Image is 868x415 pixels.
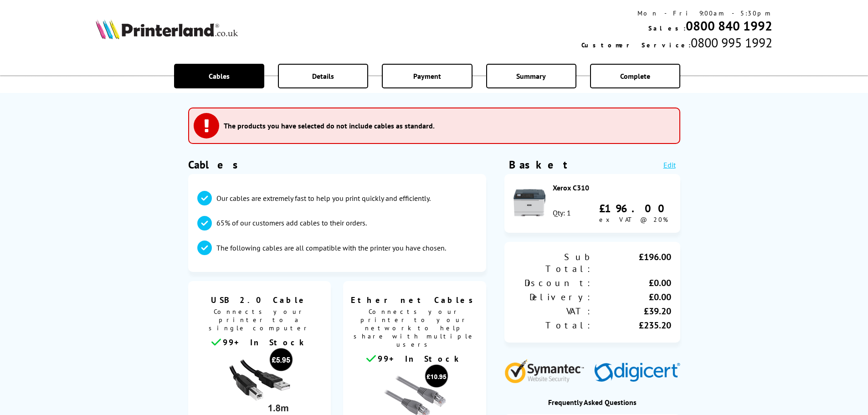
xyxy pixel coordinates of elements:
[216,193,431,203] p: Our cables are extremely fast to help you print quickly and efficiently.
[378,354,462,364] span: 99+ In Stock
[620,72,650,81] span: Complete
[413,72,441,81] span: Payment
[516,72,546,81] span: Summary
[224,121,435,130] h3: The products you have selected do not include cables as standard.
[686,17,772,34] a: 0800 840 1992
[509,158,568,172] div: Basket
[504,398,680,407] div: Frequently Asked Questions
[592,319,671,331] div: £235.20
[209,72,230,81] span: Cables
[504,357,591,383] img: Symantec Website Security
[188,158,486,172] h1: Cables
[599,215,668,224] span: ex VAT @ 20%
[592,251,671,275] div: £196.00
[350,295,479,305] span: Ethernet Cables
[592,305,671,317] div: £39.20
[599,201,671,215] div: £196.00
[193,305,327,337] span: Connects your printer to a single computer
[216,243,446,253] p: The following cables are all compatible with the printer you have chosen.
[514,305,592,317] div: VAT:
[581,41,691,49] span: Customer Service:
[514,291,592,303] div: Delivery:
[216,218,367,228] p: 65% of our customers add cables to their orders.
[663,160,676,169] a: Edit
[581,9,772,17] div: Mon - Fri 9:00am - 5:30pm
[195,295,324,305] span: USB 2.0 Cable
[594,363,680,383] img: Digicert
[648,24,686,32] span: Sales:
[514,187,545,219] img: Xerox C310
[96,19,238,39] img: Printerland Logo
[348,305,482,353] span: Connects your printer to your network to help share with multiple users
[592,277,671,289] div: £0.00
[553,208,571,217] div: Qty: 1
[691,34,772,51] span: 0800 995 1992
[514,319,592,331] div: Total:
[312,72,334,81] span: Details
[514,251,592,275] div: Sub Total:
[223,337,308,348] span: 99+ In Stock
[592,291,671,303] div: £0.00
[514,277,592,289] div: Discount:
[553,183,671,192] div: Xerox C310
